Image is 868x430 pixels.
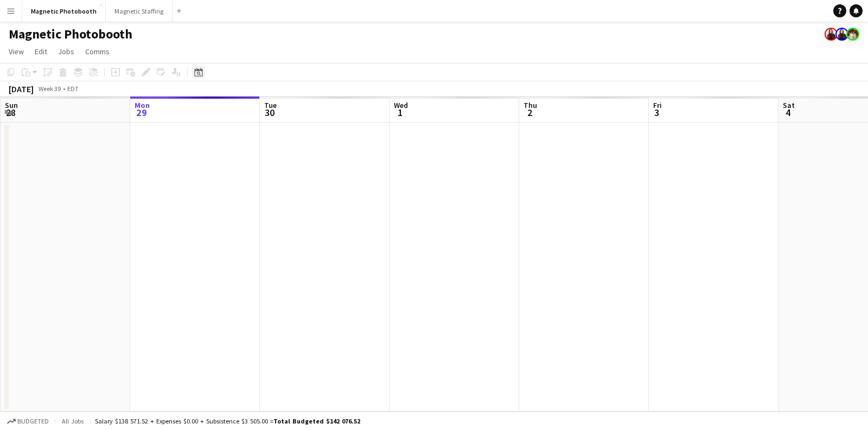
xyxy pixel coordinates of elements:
[5,100,18,110] span: Sun
[5,415,50,427] button: Budgeted
[653,100,662,110] span: Fri
[22,1,106,22] button: Magnetic Photobooth
[81,44,114,59] a: Comms
[263,106,277,119] span: 30
[133,106,150,119] span: 29
[17,418,49,425] span: Budgeted
[522,106,537,119] span: 2
[35,47,47,56] span: Edit
[4,44,28,59] a: View
[106,1,173,22] button: Magnetic Staffing
[3,106,18,119] span: 28
[85,47,110,56] span: Comms
[781,106,795,119] span: 4
[67,85,79,93] div: EDT
[783,100,795,110] span: Sat
[58,47,74,56] span: Jobs
[36,85,63,93] span: Week 39
[9,26,132,42] h1: Magnetic Photobooth
[825,28,838,41] app-user-avatar: Maria Lopes
[524,100,537,110] span: Thu
[392,106,408,119] span: 1
[652,106,662,119] span: 3
[135,100,150,110] span: Mon
[835,28,848,41] app-user-avatar: Maria Lopes
[30,44,52,59] a: Edit
[846,28,859,41] app-user-avatar: Kara & Monika
[394,100,408,110] span: Wed
[264,100,277,110] span: Tue
[273,417,360,425] span: Total Budgeted $142 076.52
[95,417,360,425] div: Salary $138 571.52 + Expenses $0.00 + Subsistence $3 505.00 =
[54,44,79,59] a: Jobs
[9,47,24,56] span: View
[60,417,86,425] span: All jobs
[9,84,34,94] div: [DATE]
